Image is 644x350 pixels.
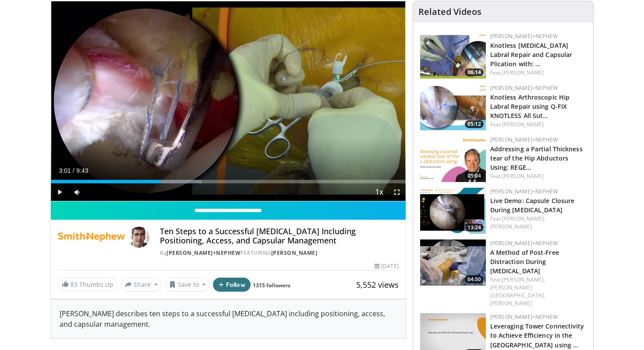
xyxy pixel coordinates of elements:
span: 06:14 [465,68,484,76]
a: Knotless Arthroscopic Hip Labral Repair using Q-FIX KNOTLESS All Sut… [490,93,570,120]
button: Mute [68,183,86,201]
a: 05:04 [420,136,486,182]
button: Fullscreen [388,183,406,201]
a: [PERSON_NAME] [502,121,544,128]
a: Live Demo: Capsule Closure During [MEDICAL_DATA] [490,196,575,214]
a: 05:12 [420,84,486,130]
img: 2815a48e-8d1b-462f-bcb9-c1506bbb46b9.150x105_q85_crop-smart_upscale.jpg [420,84,486,130]
img: Avatar [128,227,149,248]
a: Knotless [MEDICAL_DATA] Labral Repair and Capsular Plication with: … [490,41,573,68]
a: [PERSON_NAME] [502,172,544,180]
div: Feat. [490,69,586,77]
h4: Related Videos [418,7,481,17]
a: [PERSON_NAME] [490,300,532,307]
a: [PERSON_NAME]+Nephew [490,239,558,247]
span: / [73,167,74,174]
button: Playback Rate [371,183,388,201]
button: Follow [213,278,251,292]
span: 13:24 [465,224,484,232]
a: [PERSON_NAME]+Nephew [166,249,241,257]
div: Feat. [490,121,586,129]
h4: Ten Steps to a Successful [MEDICAL_DATA] Including Positioning, Access, and Capsular Management [160,227,398,246]
span: 05:12 [465,120,484,128]
a: 83 Thumbs Up [58,278,117,291]
button: Share [121,278,162,292]
img: 96c48c4b-e2a8-4ec0-b442-5a24c20de5ab.150x105_q85_crop-smart_upscale.jpg [420,136,486,182]
div: Feat. [490,276,586,307]
a: A Method of Post-Free Distraction During [MEDICAL_DATA] [490,248,559,275]
button: Save to [165,278,210,292]
a: [PERSON_NAME][GEOGRAPHIC_DATA], [490,284,545,299]
div: Progress Bar [51,180,406,183]
a: 13:24 [420,188,486,234]
a: [PERSON_NAME]+Nephew [490,32,558,40]
img: 9e8ee752-f27c-48fa-8abe-87618a9a446b.150x105_q85_crop-smart_upscale.jpg [420,32,486,79]
a: [PERSON_NAME], [502,276,545,283]
a: Leveraging Tower Connectivity to Achieve Efficiency in the [GEOGRAPHIC_DATA] using … [490,322,584,349]
a: Addressing a Partial Thickness tear of the Hip Abductors Using: REGE… [490,145,583,171]
a: [PERSON_NAME]+Nephew [490,313,558,321]
div: By FEATURING [160,249,398,257]
img: Smith+Nephew [58,227,125,248]
a: [PERSON_NAME] [271,249,318,257]
span: 83 [71,280,78,289]
video-js: Video Player [51,1,406,201]
div: Feat. [490,215,586,231]
button: Play [51,183,68,201]
a: 1315 followers [253,282,290,289]
a: 04:50 [420,239,486,286]
div: Feat. [490,172,586,180]
a: 06:14 [420,32,486,79]
a: [PERSON_NAME], [502,215,545,222]
span: 9:43 [76,167,88,174]
span: 04:50 [465,275,484,283]
a: [PERSON_NAME] [502,69,544,76]
a: [PERSON_NAME] [490,223,532,230]
span: 05:04 [465,172,484,180]
img: d47910cf-0854-46c7-a2fc-6cd8036c57e0.150x105_q85_crop-smart_upscale.jpg [420,239,486,286]
a: [PERSON_NAME]+Nephew [490,84,558,92]
img: 446fef76-ed94-4549-b095-44d2292a79d8.150x105_q85_crop-smart_upscale.jpg [420,188,486,234]
span: 5,552 views [356,279,399,290]
div: [PERSON_NAME] describes ten steps to a successful [MEDICAL_DATA] including positioning, access, a... [51,300,406,338]
a: [PERSON_NAME]+Nephew [490,136,558,143]
a: [PERSON_NAME]+Nephew [490,188,558,195]
span: 3:01 [59,167,71,174]
div: [DATE] [375,262,398,270]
